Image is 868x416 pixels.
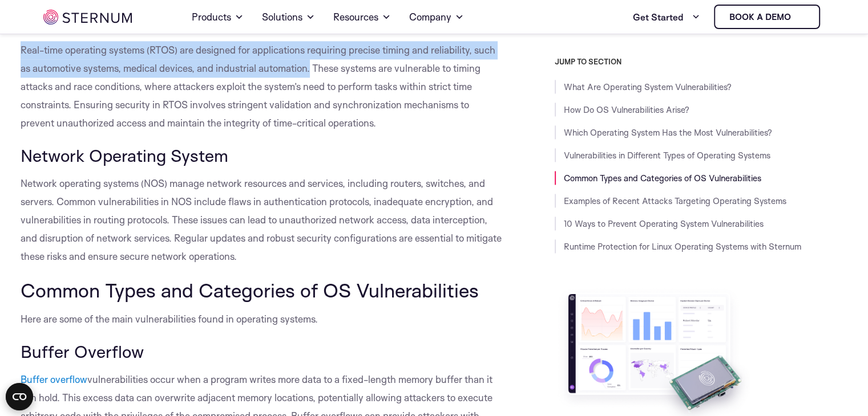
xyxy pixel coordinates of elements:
span: Buffer Overflow [21,341,144,362]
a: Runtime Protection for Linux Operating Systems with Sternum [564,241,801,252]
a: Book a demo [714,5,820,29]
a: What Are Operating System Vulnerabilities? [564,81,732,92]
a: Products [192,1,244,33]
a: Common Types and Categories of OS Vulnerabilities [564,173,761,183]
a: Resources [333,1,391,33]
a: Get Started [633,6,700,28]
span: Here are some of the main vulnerabilities found in operating systems. [21,313,318,325]
button: Open CMP widget [6,383,33,410]
a: Examples of Recent Attacks Targeting Operating Systems [564,195,786,206]
h3: JUMP TO SECTION [555,57,848,66]
img: sternum iot [796,13,805,22]
a: Company [409,1,464,33]
span: Network Operating System [21,145,228,166]
img: sternum iot [43,10,132,25]
a: Solutions [262,1,315,33]
span: Real-time operating systems (RTOS) are designed for applications requiring precise timing and rel... [21,44,495,129]
a: How Do OS Vulnerabilities Arise? [564,104,689,115]
a: Buffer overflow [21,373,87,385]
a: Vulnerabilities in Different Types of Operating Systems [564,150,770,161]
span: Network operating systems (NOS) manage network resources and services, including routers, switche... [21,177,502,262]
span: Common Types and Categories of OS Vulnerabilities [21,278,479,302]
a: 10 Ways to Prevent Operating System Vulnerabilities [564,218,764,229]
a: Which Operating System Has the Most Vulnerabilities? [564,127,772,138]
